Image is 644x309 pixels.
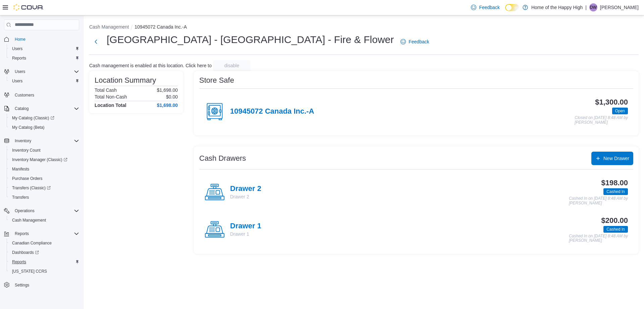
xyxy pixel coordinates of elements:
[12,195,29,200] span: Transfers
[606,189,625,195] span: Cashed In
[531,3,583,11] p: Home of the Happy High
[9,193,79,201] span: Transfers
[95,94,127,100] h6: Total Non-Cash
[612,108,628,114] span: Open
[12,115,54,121] span: My Catalog (Classic)
[107,33,394,46] h1: [GEOGRAPHIC_DATA] - [GEOGRAPHIC_DATA] - Fire & Flower
[569,196,628,205] p: Cashed In on [DATE] 8:48 AM by [PERSON_NAME]
[12,125,45,130] span: My Catalog (Beta)
[9,165,79,173] span: Manifests
[606,226,625,232] span: Cashed In
[95,103,126,108] h4: Location Total
[1,34,82,44] button: Home
[409,38,429,45] span: Feedback
[9,175,79,183] span: Purchase Orders
[12,78,22,84] span: Users
[12,91,37,99] a: Customers
[12,230,32,238] button: Reports
[603,188,628,195] span: Cashed In
[1,136,82,146] button: Inventory
[12,176,43,181] span: Purchase Orders
[12,207,79,215] span: Operations
[12,137,34,145] button: Inventory
[199,76,234,84] h3: Store Safe
[157,87,178,93] p: $1,698.00
[9,156,70,164] a: Inventory Manager (Classic)
[7,257,82,267] button: Reports
[575,116,628,125] p: Closed on [DATE] 8:48 AM by [PERSON_NAME]
[7,183,82,193] a: Transfers (Classic)
[7,44,82,53] button: Users
[9,54,29,62] a: Reports
[601,179,628,187] h3: $198.00
[12,240,52,246] span: Canadian Compliance
[12,259,26,265] span: Reports
[9,248,79,257] span: Dashboards
[1,90,82,100] button: Customers
[213,60,251,71] button: disable
[585,3,587,11] p: |
[1,229,82,238] button: Reports
[12,148,41,153] span: Inventory Count
[7,164,82,174] button: Manifests
[1,280,82,290] button: Settings
[12,137,79,145] span: Inventory
[13,4,44,11] img: Cova
[15,92,34,98] span: Customers
[230,185,261,193] h4: Drawer 2
[15,231,29,236] span: Reports
[7,193,82,202] button: Transfers
[12,46,22,51] span: Users
[89,24,129,30] button: Cash Management
[15,138,31,144] span: Inventory
[569,234,628,243] p: Cashed In on [DATE] 8:48 AM by [PERSON_NAME]
[89,63,212,68] p: Cash management is enabled at this location. Click here to
[7,238,82,248] button: Canadian Compliance
[12,35,28,43] a: Home
[95,87,117,93] h6: Total Cash
[479,4,499,11] span: Feedback
[230,107,314,116] h4: 10945072 Canada Inc.-A
[166,94,178,100] p: $0.00
[589,3,597,11] div: David Wegner
[9,146,43,154] a: Inventory Count
[95,76,156,84] h3: Location Summary
[12,230,79,238] span: Reports
[7,174,82,183] button: Purchase Orders
[12,207,37,215] button: Operations
[9,146,79,154] span: Inventory Count
[9,114,79,122] span: My Catalog (Classic)
[9,216,49,224] a: Cash Management
[135,24,187,30] button: 10945072 Canada Inc.-A
[89,35,103,48] button: Next
[12,185,51,191] span: Transfers (Classic)
[15,37,25,42] span: Home
[7,76,82,86] button: Users
[12,35,79,43] span: Home
[9,156,79,164] span: Inventory Manager (Classic)
[1,206,82,216] button: Operations
[9,248,42,257] a: Dashboards
[7,146,82,155] button: Inventory Count
[12,105,31,113] button: Catalog
[9,258,29,266] a: Reports
[199,154,246,162] h3: Cash Drawers
[505,4,519,11] input: Dark Mode
[7,216,82,225] button: Cash Management
[9,184,79,192] span: Transfers (Classic)
[15,282,29,288] span: Settings
[9,239,54,247] a: Canadian Compliance
[603,226,628,233] span: Cashed In
[12,250,39,255] span: Dashboards
[12,218,46,223] span: Cash Management
[9,77,25,85] a: Users
[9,258,79,266] span: Reports
[468,1,502,14] a: Feedback
[9,77,79,85] span: Users
[9,45,79,53] span: Users
[230,231,261,237] p: Drawer 1
[9,267,79,275] span: Washington CCRS
[7,155,82,164] a: Inventory Manager (Classic)
[12,105,79,113] span: Catalog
